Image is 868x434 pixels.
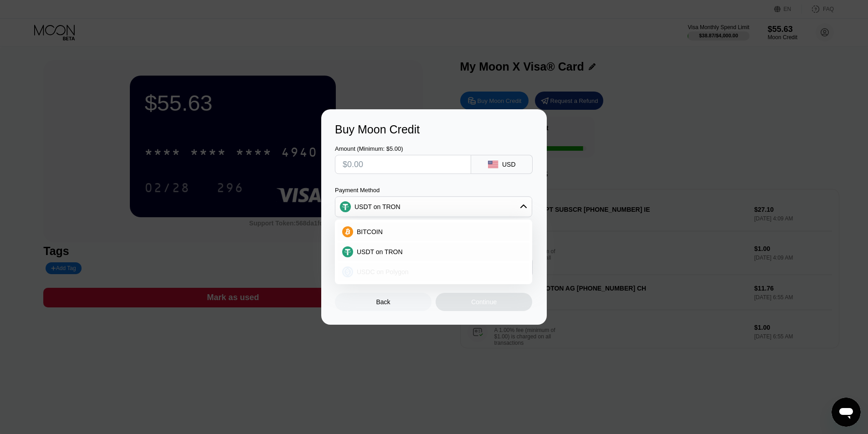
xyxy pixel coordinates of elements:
[343,155,463,174] input: $0.00
[335,145,471,152] div: Amount (Minimum: $5.00)
[335,198,532,216] div: USDT on TRON
[376,298,390,306] div: Back
[335,187,532,194] div: Payment Method
[502,161,516,168] div: USD
[354,203,401,210] div: USDT on TRON
[338,243,529,261] div: USDT on TRON
[357,268,409,276] span: USDC on Polygon
[357,228,383,235] span: BITCOIN
[338,223,529,241] div: BITCOIN
[335,293,431,311] div: Back
[338,263,529,281] div: USDC on Polygon
[357,248,403,255] span: USDT on TRON
[832,398,861,427] iframe: Button to launch messaging window
[335,123,533,136] div: Buy Moon Credit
